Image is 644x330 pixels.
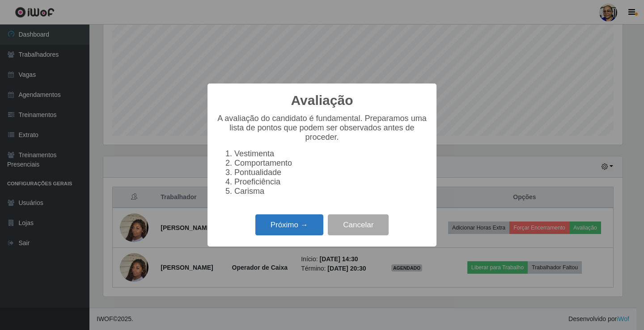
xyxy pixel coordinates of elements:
[234,159,428,168] li: Comportamento
[291,92,353,109] h2: Avaliação
[234,149,428,159] li: Vestimenta
[234,177,428,187] li: Proeficiência
[234,168,428,177] li: Pontualidade
[216,114,428,142] p: A avaliação do candidato é fundamental. Preparamos uma lista de pontos que podem ser observados a...
[328,214,389,235] button: Cancelar
[234,187,428,196] li: Carisma
[255,214,323,235] button: Próximo →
